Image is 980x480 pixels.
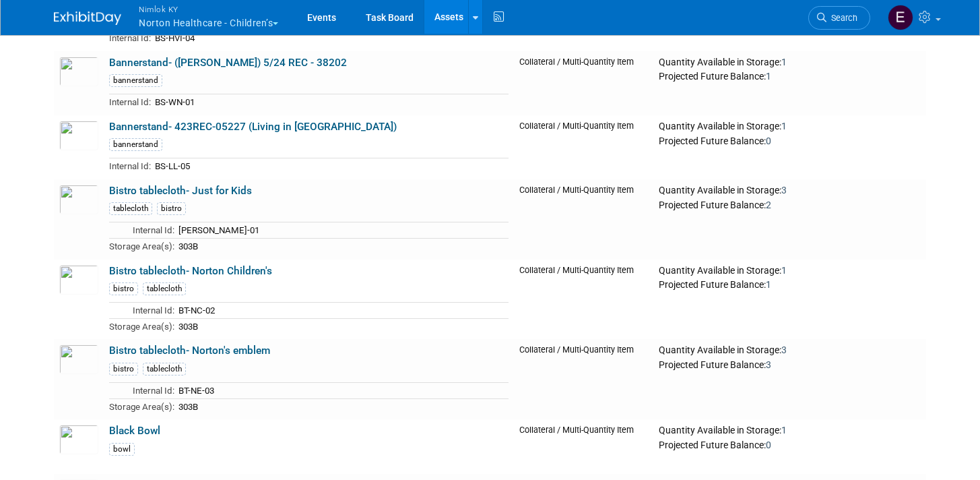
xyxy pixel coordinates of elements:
td: 303B [174,318,509,334]
div: Quantity Available in Storage: [659,344,921,357]
a: Bannerstand- ([PERSON_NAME]) 5/24 REC - 38202 [109,57,347,69]
a: Bannerstand- 423REC-05227 (Living in [GEOGRAPHIC_DATA]) [109,121,397,133]
td: BT-NE-03 [174,382,509,398]
span: Storage Area(s): [109,241,174,251]
div: tablecloth [109,202,152,215]
a: Search [808,6,870,30]
span: 1 [766,279,771,290]
td: Collateral / Multi-Quantity Item [514,260,653,340]
td: Internal Id: [109,158,151,174]
span: 0 [766,440,771,450]
img: Elizabeth Griffin [888,5,913,30]
td: BS-HVI-04 [151,30,509,46]
span: Storage Area(s): [109,402,174,412]
span: 1 [781,121,787,131]
span: 1 [781,57,787,67]
div: bowl [109,443,135,456]
span: 2 [766,200,771,210]
div: Projected Future Balance: [659,133,921,148]
div: bistro [109,282,138,295]
a: Bistro tablecloth- Norton Children's [109,265,272,277]
td: [PERSON_NAME]-01 [174,222,509,239]
a: Bistro tablecloth- Just for Kids [109,185,252,197]
span: 3 [766,359,771,370]
td: Internal Id: [109,382,174,398]
td: Internal Id: [109,30,151,46]
div: tablecloth [143,363,186,376]
div: Quantity Available in Storage: [659,425,921,437]
div: bannerstand [109,74,162,87]
img: ExhibitDay [54,11,121,25]
span: Nimlok KY [139,2,278,16]
span: Search [826,13,857,23]
td: Internal Id: [109,94,151,110]
span: 1 [766,71,771,82]
span: 1 [781,425,787,436]
div: bannerstand [109,138,162,151]
td: BS-LL-05 [151,158,509,174]
td: Collateral / Multi-Quantity Item [514,339,653,419]
div: Quantity Available in Storage: [659,185,921,197]
td: Collateral / Multi-Quantity Item [514,419,653,474]
td: 303B [174,398,509,414]
div: bistro [157,202,186,215]
td: 303B [174,239,509,254]
span: Storage Area(s): [109,322,174,332]
td: Internal Id: [109,222,174,239]
div: Projected Future Balance: [659,357,921,371]
span: 0 [766,136,771,146]
td: BT-NC-02 [174,303,509,319]
td: Collateral / Multi-Quantity Item [514,179,653,260]
a: Bistro tablecloth- Norton's emblem [109,344,270,357]
td: Collateral / Multi-Quantity Item [514,51,653,115]
div: bistro [109,363,138,376]
div: Projected Future Balance: [659,276,921,291]
span: 3 [781,185,787,196]
div: Projected Future Balance: [659,68,921,83]
span: 3 [781,344,787,355]
div: Quantity Available in Storage: [659,57,921,69]
span: 1 [781,265,787,276]
td: Collateral / Multi-Quantity Item [514,115,653,179]
td: BS-WN-01 [151,94,509,110]
td: Internal Id: [109,303,174,319]
div: tablecloth [143,282,186,295]
div: Quantity Available in Storage: [659,265,921,277]
div: Quantity Available in Storage: [659,121,921,133]
a: Black Bowl [109,425,160,437]
div: Projected Future Balance: [659,437,921,452]
div: Projected Future Balance: [659,197,921,212]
